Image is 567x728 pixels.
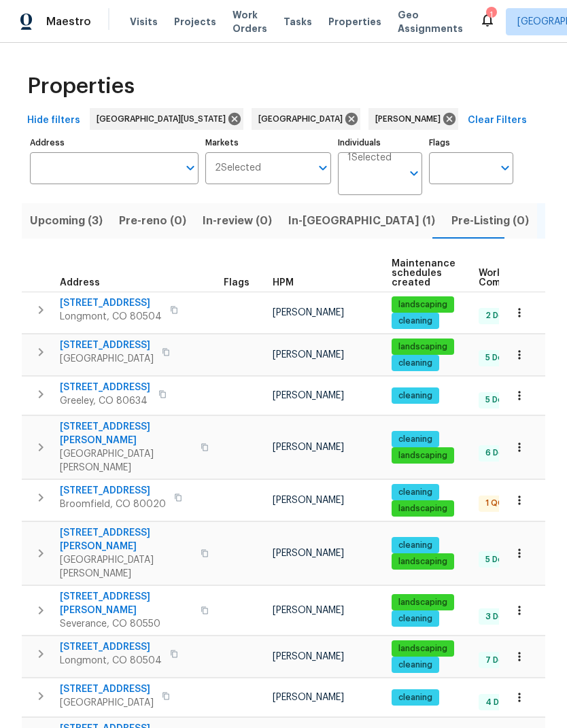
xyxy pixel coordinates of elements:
[480,554,519,566] span: 5 Done
[252,108,360,130] div: [GEOGRAPHIC_DATA]
[130,15,158,29] span: Visits
[429,139,513,147] label: Flags
[392,259,456,288] span: Maintenance schedules created
[273,350,344,360] span: [PERSON_NAME]
[60,526,192,553] span: [STREET_ADDRESS][PERSON_NAME]
[60,498,166,511] span: Broomfield, CO 80020
[60,394,150,408] span: Greeley, CO 80634
[338,139,422,147] label: Individuals
[46,15,91,29] span: Maestro
[60,310,162,324] span: Longmont, CO 80504
[496,158,515,177] button: Open
[60,553,192,580] span: [GEOGRAPHIC_DATA][PERSON_NAME]
[313,158,332,177] button: Open
[405,164,424,183] button: Open
[393,434,438,445] span: cleaning
[60,339,154,352] span: [STREET_ADDRESS]
[60,590,192,617] span: [STREET_ADDRESS][PERSON_NAME]
[328,15,381,29] span: Properties
[181,158,200,177] button: Open
[215,162,261,174] span: 2 Selected
[60,484,166,498] span: [STREET_ADDRESS]
[347,152,392,164] span: 1 Selected
[30,139,199,147] label: Address
[393,315,438,327] span: cleaning
[451,211,529,230] span: Pre-Listing (0)
[393,556,453,568] span: landscaping
[60,617,192,631] span: Severance, CO 80550
[480,697,520,708] span: 4 Done
[60,447,192,474] span: [GEOGRAPHIC_DATA][PERSON_NAME]
[273,278,294,288] span: HPM
[273,443,344,452] span: [PERSON_NAME]
[393,358,438,369] span: cleaning
[393,540,438,551] span: cleaning
[273,549,344,558] span: [PERSON_NAME]
[22,108,86,133] button: Hide filters
[60,381,150,394] span: [STREET_ADDRESS]
[60,640,162,654] span: [STREET_ADDRESS]
[283,17,312,27] span: Tasks
[258,112,348,126] span: [GEOGRAPHIC_DATA]
[288,211,435,230] span: In-[GEOGRAPHIC_DATA] (1)
[368,108,458,130] div: [PERSON_NAME]
[375,112,446,126] span: [PERSON_NAME]
[393,659,438,671] span: cleaning
[27,80,135,93] span: Properties
[233,8,267,35] span: Work Orders
[480,394,519,406] span: 5 Done
[90,108,243,130] div: [GEOGRAPHIC_DATA][US_STATE]
[60,696,154,710] span: [GEOGRAPHIC_DATA]
[60,654,162,668] span: Longmont, CO 80504
[479,268,564,288] span: Work Order Completion
[273,606,344,615] span: [PERSON_NAME]
[486,8,496,22] div: 1
[205,139,332,147] label: Markets
[393,487,438,498] span: cleaning
[462,108,532,133] button: Clear Filters
[30,211,103,230] span: Upcoming (3)
[60,420,192,447] span: [STREET_ADDRESS][PERSON_NAME]
[60,352,154,366] span: [GEOGRAPHIC_DATA]
[393,341,453,353] span: landscaping
[480,611,519,623] span: 3 Done
[119,211,186,230] span: Pre-reno (0)
[273,496,344,505] span: [PERSON_NAME]
[97,112,231,126] span: [GEOGRAPHIC_DATA][US_STATE]
[203,211,272,230] span: In-review (0)
[393,299,453,311] span: landscaping
[60,296,162,310] span: [STREET_ADDRESS]
[480,498,509,509] span: 1 QC
[273,308,344,317] span: [PERSON_NAME]
[480,655,519,666] span: 7 Done
[27,112,80,129] span: Hide filters
[273,693,344,702] span: [PERSON_NAME]
[480,310,519,322] span: 2 Done
[480,352,519,364] span: 5 Done
[393,390,438,402] span: cleaning
[393,692,438,704] span: cleaning
[393,450,453,462] span: landscaping
[393,613,438,625] span: cleaning
[393,643,453,655] span: landscaping
[398,8,463,35] span: Geo Assignments
[393,503,453,515] span: landscaping
[60,682,154,696] span: [STREET_ADDRESS]
[273,652,344,661] span: [PERSON_NAME]
[480,447,519,459] span: 6 Done
[60,278,100,288] span: Address
[468,112,527,129] span: Clear Filters
[224,278,250,288] span: Flags
[273,391,344,400] span: [PERSON_NAME]
[174,15,216,29] span: Projects
[393,597,453,608] span: landscaping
